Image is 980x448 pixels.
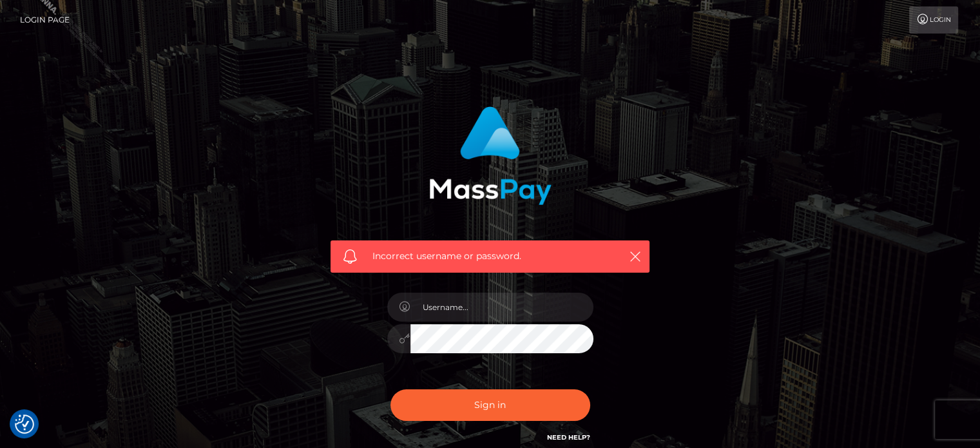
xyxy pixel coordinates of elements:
[547,433,590,442] a: Need Help?
[20,6,70,34] a: Login Page
[15,414,34,434] img: Revisit consent button
[15,414,34,434] button: Consent Preferences
[429,106,552,205] img: MassPay Login
[372,249,608,263] span: Incorrect username or password.
[390,389,590,421] button: Sign in
[410,293,593,322] input: Username...
[909,6,958,34] a: Login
